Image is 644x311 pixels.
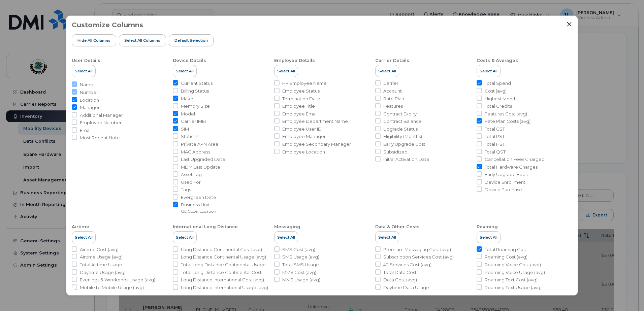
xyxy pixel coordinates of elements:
span: Features [383,103,403,109]
span: Highest Month [485,96,517,102]
span: Daytime Data Usage [383,284,429,291]
div: Data & Other Costs [375,224,420,230]
span: Total GST [485,126,505,132]
span: Total Credits [485,103,512,109]
span: Total SMS Usage [282,262,319,268]
div: Carrier Details [375,58,409,64]
button: Select All [274,65,298,77]
span: Employee Number [80,119,122,126]
span: Long Distance Continental Usage (avg) [181,254,266,260]
span: Premium Messaging Cost (avg) [383,246,451,253]
span: Default Selection [174,38,208,43]
span: Private APN Area [181,141,218,147]
span: Device Purchase [485,186,522,193]
span: Device Enrollment [485,179,525,185]
span: Employee Department Name [282,118,348,125]
span: Carrier [383,80,398,87]
span: Daytime Usage (avg) [80,269,126,276]
span: Employee Email [282,111,318,117]
button: Select All [477,65,501,77]
small: GL Code, Location [181,209,216,214]
span: Upgrade Status [383,126,418,132]
span: Roaming Voice Usage (avg) [485,269,545,276]
button: Select All [477,231,501,243]
span: Total Data Cost [383,269,417,276]
span: 411 Services Cost (avg) [383,262,431,268]
span: Rate Plan Costs (avg) [485,118,530,125]
span: Manager [80,104,100,111]
span: MAC Address [181,149,210,155]
span: Asset Tag [181,171,202,178]
span: Total Hardware Charges [485,164,538,170]
span: Airtime Usage (avg) [80,254,123,260]
span: SIM [181,126,189,132]
span: MMS Cost (avg) [282,269,316,276]
span: Employee Status [282,88,320,94]
span: Business Unit [181,202,216,208]
span: Long Distance International Cost (avg) [181,277,264,283]
span: Rate Plan [383,96,404,102]
span: Evenings & Weekends Usage (avg) [80,277,155,283]
span: MMS Usage (avg) [282,277,320,283]
div: Device Details [173,58,206,64]
span: SMS Usage (avg) [282,254,319,260]
span: Select All [75,235,93,240]
span: Cost (avg) [485,88,507,94]
div: Messaging [274,224,300,230]
div: User Details [72,58,100,64]
span: Initial Activation Date [383,156,429,163]
span: Select All [480,68,497,74]
span: Subscription Services Cost (avg) [383,254,454,260]
span: Roaming Cost (avg) [485,254,527,260]
span: Billing Status [181,88,209,94]
button: Select All [375,65,399,77]
button: Select All [72,231,96,243]
span: Roaming Text Cost (avg) [485,277,538,283]
div: Airtime [72,224,89,230]
button: Select All [375,231,399,243]
span: Account [383,88,402,94]
span: Tags [181,186,191,193]
span: Select All [75,68,93,74]
span: Cancellation Fees Charged [485,156,545,163]
span: Eligibility (Months) [383,133,422,140]
span: Select All [277,68,295,74]
span: Select All [176,68,194,74]
span: Total Long Distance Continental Usage [181,262,266,268]
span: Most Recent Note [80,135,120,141]
button: Close [566,21,572,27]
button: Select All [72,65,96,77]
span: Employee Title [282,103,315,109]
button: Select All [274,231,298,243]
span: Total QST [485,149,506,155]
span: Airtime Cost (avg) [80,246,119,253]
span: Data Cost (avg) [383,277,417,283]
span: Long Distance International Usage (avg) [181,284,268,291]
div: Employee Details [274,58,315,64]
div: International Long Distance [173,224,238,230]
span: Total PST [485,133,505,140]
span: Contract Expiry [383,111,417,117]
span: MDM Last Update [181,164,220,170]
span: Employee Location [282,149,325,155]
div: Costs & Averages [477,58,518,64]
span: Name [80,81,93,88]
span: Select All [378,235,396,240]
span: Static IP [181,133,199,140]
button: Select all Columns [119,34,166,46]
span: Total HST [485,141,505,147]
span: Employee Manager [282,133,326,140]
span: Total Roaming Cost [485,246,527,253]
span: SMS Cost (avg) [282,246,315,253]
span: Features Cost (avg) [485,111,527,117]
span: Select All [176,235,194,240]
span: Employee User ID [282,126,322,132]
span: Last Upgraded Date [181,156,225,163]
span: Evergreen Date [181,194,216,201]
span: Make [181,96,193,102]
span: Early Upgrade Fees [485,171,527,178]
span: Hide All Columns [77,38,110,43]
span: Total Long Distance Continental Cost [181,269,262,276]
span: Total Airtime Usage [80,262,122,268]
h3: Customize Columns [72,21,143,29]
